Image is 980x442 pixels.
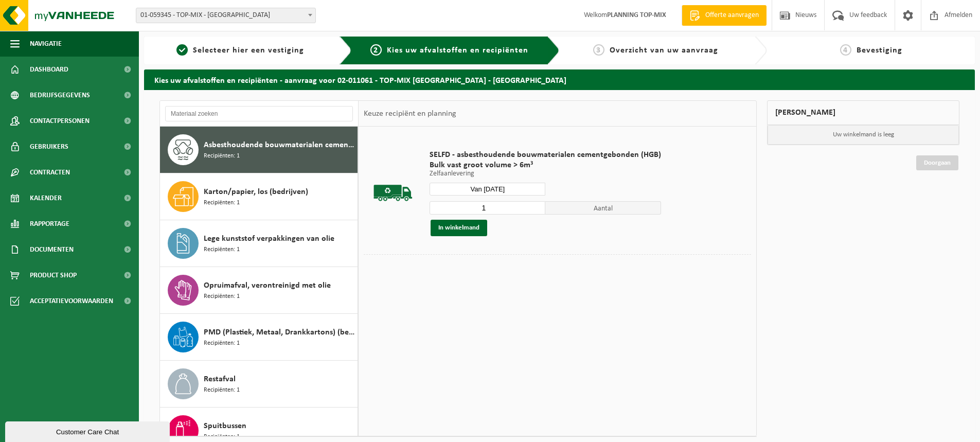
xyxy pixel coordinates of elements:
[160,127,358,173] button: Asbesthoudende bouwmaterialen cementgebonden (hechtgebonden) Recipiënten: 1
[160,361,358,408] button: Restafval Recipiënten: 1
[204,198,240,208] span: Recipiënten: 1
[840,44,851,56] span: 4
[204,139,355,151] span: Asbesthoudende bouwmaterialen cementgebonden (hechtgebonden)
[30,185,62,211] span: Kalender
[30,211,69,237] span: Rapportage
[387,46,528,55] span: Kies uw afvalstoffen en recipiënten
[204,279,331,292] span: Opruimafval, verontreinigd met olie
[30,160,70,185] span: Contracten
[204,385,240,395] span: Recipiënten: 1
[430,150,661,160] span: SELFD - asbesthoudende bouwmaterialen cementgebonden (HGB)
[30,82,90,108] span: Bedrijfsgegevens
[431,220,487,236] button: In winkelmand
[703,10,761,21] span: Offerte aanvragen
[30,108,90,134] span: Contactpersonen
[144,69,975,90] h2: Kies uw afvalstoffen en recipiënten - aanvraag voor 02-011061 - TOP-MIX [GEOGRAPHIC_DATA] - [GEOG...
[204,233,334,245] span: Lege kunststof verpakkingen van olie
[204,326,355,339] span: PMD (Plastiek, Metaal, Drankkartons) (bedrijven)
[204,151,240,161] span: Recipiënten: 1
[610,46,718,55] span: Overzicht van uw aanvraag
[160,314,358,361] button: PMD (Plastiek, Metaal, Drankkartons) (bedrijven) Recipiënten: 1
[136,8,316,23] span: 01-059345 - TOP-MIX - Oostende
[204,373,236,385] span: Restafval
[204,432,240,442] span: Recipiënten: 1
[768,125,959,145] p: Uw winkelmand is leeg
[607,11,666,19] strong: PLANNING TOP-MIX
[916,155,958,170] a: Doorgaan
[545,201,661,215] span: Aantal
[857,46,902,55] span: Bevestiging
[682,5,767,26] a: Offerte aanvragen
[370,44,382,56] span: 2
[204,292,240,302] span: Recipiënten: 1
[30,134,68,160] span: Gebruikers
[359,101,461,127] div: Keuze recipiënt en planning
[160,267,358,314] button: Opruimafval, verontreinigd met olie Recipiënten: 1
[193,46,304,55] span: Selecteer hier een vestiging
[430,183,545,196] input: Selecteer datum
[160,173,358,220] button: Karton/papier, los (bedrijven) Recipiënten: 1
[30,31,62,57] span: Navigatie
[30,262,77,288] span: Product Shop
[430,170,661,178] p: Zelfaanlevering
[430,160,661,170] span: Bulk vast groot volume > 6m³
[204,245,240,255] span: Recipiënten: 1
[149,44,331,57] a: 1Selecteer hier een vestiging
[30,288,113,314] span: Acceptatievoorwaarden
[5,419,172,442] iframe: chat widget
[204,339,240,348] span: Recipiënten: 1
[136,8,315,23] span: 01-059345 - TOP-MIX - Oostende
[204,420,246,432] span: Spuitbussen
[176,44,188,56] span: 1
[767,100,959,125] div: [PERSON_NAME]
[204,186,308,198] span: Karton/papier, los (bedrijven)
[165,106,353,121] input: Materiaal zoeken
[30,57,68,82] span: Dashboard
[30,237,74,262] span: Documenten
[593,44,604,56] span: 3
[160,220,358,267] button: Lege kunststof verpakkingen van olie Recipiënten: 1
